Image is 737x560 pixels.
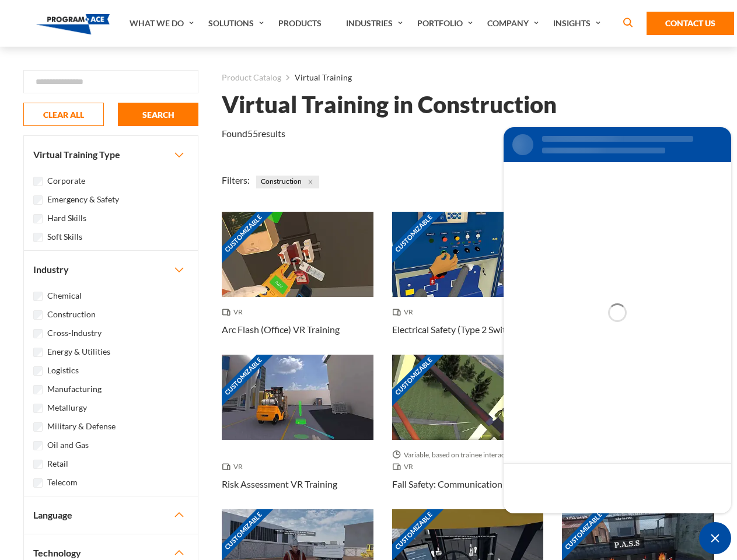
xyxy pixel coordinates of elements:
a: Customizable Thumbnail - Risk Assessment VR Training VR Risk Assessment VR Training [222,355,373,509]
input: Cross-Industry [33,329,43,338]
h3: Arc Flash (Office) VR Training [222,323,340,337]
label: Military & Defense [47,420,116,433]
input: Chemical [33,292,43,301]
span: VR [222,461,247,473]
div: Chat Widget [699,522,731,554]
span: Minimize live chat window [699,522,731,554]
input: Manufacturing [33,385,43,394]
label: Hard Skills [47,212,86,225]
p: Found results [222,127,285,141]
label: Oil and Gas [47,439,89,452]
a: Customizable Thumbnail - Arc Flash (Office) VR Training VR Arc Flash (Office) VR Training [222,212,373,355]
input: Corporate [33,177,43,186]
button: Language [24,496,198,534]
label: Emergency & Safety [47,193,119,206]
label: Logistics [47,364,79,377]
button: Close [304,176,317,188]
input: Retail [33,460,43,469]
input: Emergency & Safety [33,195,43,205]
span: Construction [256,176,319,188]
label: Telecom [47,476,78,489]
input: Soft Skills [33,233,43,242]
label: Chemical [47,289,82,302]
label: Soft Skills [47,230,82,243]
input: Oil and Gas [33,441,43,450]
h3: Electrical Safety (Type 2 Switchgear) VR Training [392,323,544,337]
label: Construction [47,308,96,321]
button: Virtual Training Type [24,136,198,173]
a: Contact Us [647,12,734,35]
span: Filters: [222,174,250,185]
span: VR [222,306,247,318]
input: Logistics [33,366,43,376]
h1: Virtual Training in Construction [222,94,557,115]
button: CLEAR ALL [23,103,104,126]
label: Energy & Utilities [47,345,110,358]
h3: Fall Safety: Communication Towers VR Training [392,477,544,491]
label: Metallurgy [47,401,87,414]
li: Virtual Training [281,70,352,85]
label: Retail [47,457,68,470]
input: Telecom [33,478,43,488]
label: Corporate [47,174,85,187]
nav: breadcrumb [222,70,714,85]
label: Cross-Industry [47,327,102,339]
label: Manufacturing [47,383,102,395]
em: 55 [247,128,258,139]
input: Military & Defense [33,422,43,432]
button: Industry [24,251,198,288]
input: Hard Skills [33,214,43,223]
iframe: SalesIQ Chat Window [501,124,734,516]
img: Program-Ace [36,14,110,34]
span: VR [392,306,418,318]
a: Customizable Thumbnail - Fall Safety: Communication Towers VR Training Variable, based on trainee... [392,355,544,509]
a: Product Catalog [222,70,281,85]
input: Metallurgy [33,404,43,413]
input: Construction [33,310,43,320]
h3: Risk Assessment VR Training [222,477,337,491]
span: VR [392,461,418,473]
span: Variable, based on trainee interaction with each section. [392,449,544,461]
input: Energy & Utilities [33,348,43,357]
a: Customizable Thumbnail - Electrical Safety (Type 2 Switchgear) VR Training VR Electrical Safety (... [392,212,544,355]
